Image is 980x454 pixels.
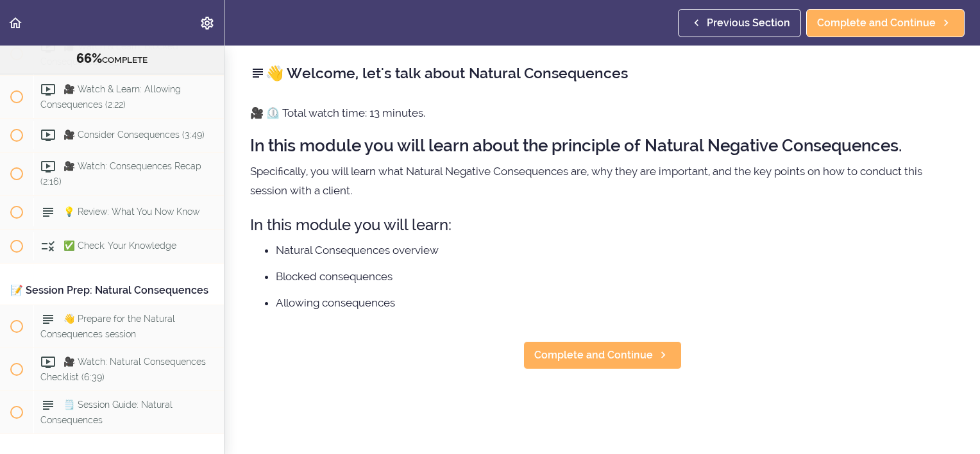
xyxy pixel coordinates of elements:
[523,341,682,369] a: Complete and Continue
[199,15,215,31] svg: Settings Menu
[707,15,790,31] span: Previous Section
[534,348,653,363] span: Complete and Continue
[250,62,954,84] h2: 👋 Welcome, let's talk about Natural Consequences
[8,15,23,31] svg: Back to course curriculum
[250,137,954,155] h2: In this module you will learn about the principle of Natural Negative Consequences.
[63,130,205,140] span: 🎥 Consider Consequences (3:49)
[16,51,208,67] div: COMPLETE
[76,51,102,66] span: 66%
[817,15,936,31] span: Complete and Continue
[806,9,965,37] a: Complete and Continue
[63,240,176,251] span: ✅ Check: Your Knowledge
[276,294,954,311] li: Allowing consequences
[678,9,801,37] a: Previous Section
[250,214,954,235] h3: In this module you will learn:
[40,357,206,382] span: 🎥 Watch: Natural Consequences Checklist (6:39)
[40,84,181,109] span: 🎥 Watch & Learn: Allowing Consequences (2:22)
[276,268,954,285] li: Blocked consequences
[40,161,201,186] span: 🎥 Watch: Consequences Recap (2:16)
[40,314,175,339] span: 👋 Prepare for the Natural Consequences session
[276,242,954,258] li: Natural Consequences overview
[250,162,954,200] p: Specifically, you will learn what Natural Negative Consequences are, why they are important, and ...
[250,103,954,122] p: 🎥 ⏲️ Total watch time: 13 minutes.
[40,399,173,425] span: 🗒️ Session Guide: Natural Consequences
[63,206,199,217] span: 💡 Review: What You Now Know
